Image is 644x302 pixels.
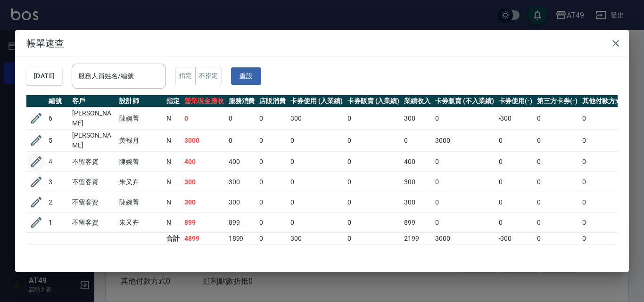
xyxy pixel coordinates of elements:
[226,130,257,152] td: 0
[535,192,580,212] td: 0
[231,67,261,85] button: 重設
[195,67,222,85] button: 不指定
[70,107,117,130] td: [PERSON_NAME]
[345,212,402,233] td: 0
[257,172,288,192] td: 0
[226,212,257,233] td: 899
[402,233,433,245] td: 2199
[496,107,535,130] td: -300
[496,152,535,172] td: 0
[175,67,196,85] button: 指定
[182,130,226,152] td: 3000
[226,233,257,245] td: 1899
[580,130,632,152] td: 0
[402,172,433,192] td: 300
[402,95,433,107] th: 業績收入
[226,172,257,192] td: 300
[164,212,182,233] td: N
[257,212,288,233] td: 0
[182,152,226,172] td: 400
[70,152,117,172] td: 不留客資
[164,233,182,245] td: 合計
[433,212,496,233] td: 0
[288,152,345,172] td: 0
[46,212,70,233] td: 1
[535,107,580,130] td: 0
[70,130,117,152] td: [PERSON_NAME]
[257,233,288,245] td: 0
[535,130,580,152] td: 0
[257,95,288,107] th: 店販消費
[226,95,257,107] th: 服務消費
[402,152,433,172] td: 400
[117,95,164,107] th: 設計師
[433,152,496,172] td: 0
[288,212,345,233] td: 0
[182,95,226,107] th: 營業現金應收
[580,172,632,192] td: 0
[433,192,496,212] td: 0
[288,192,345,212] td: 0
[164,130,182,152] td: N
[345,233,402,245] td: 0
[580,233,632,245] td: 0
[496,233,535,245] td: -300
[288,233,345,245] td: 300
[496,212,535,233] td: 0
[433,233,496,245] td: 3000
[580,107,632,130] td: 0
[433,95,496,107] th: 卡券販賣 (不入業績)
[496,130,535,152] td: 0
[288,172,345,192] td: 0
[182,107,226,130] td: 0
[15,30,629,57] h2: 帳單速查
[257,192,288,212] td: 0
[226,192,257,212] td: 300
[257,152,288,172] td: 0
[226,107,257,130] td: 0
[402,192,433,212] td: 300
[580,192,632,212] td: 0
[182,233,226,245] td: 4899
[580,152,632,172] td: 0
[496,192,535,212] td: 0
[433,107,496,130] td: 0
[46,152,70,172] td: 4
[496,172,535,192] td: 0
[46,130,70,152] td: 5
[117,192,164,212] td: 陳婉菁
[46,172,70,192] td: 3
[345,107,402,130] td: 0
[117,107,164,130] td: 陳婉菁
[402,212,433,233] td: 899
[580,95,632,107] th: 其他付款方式(-)
[117,212,164,233] td: 朱又卉
[46,192,70,212] td: 2
[226,152,257,172] td: 400
[535,95,580,107] th: 第三方卡券(-)
[164,152,182,172] td: N
[26,67,62,85] button: [DATE]
[70,192,117,212] td: 不留客資
[402,107,433,130] td: 300
[535,212,580,233] td: 0
[117,172,164,192] td: 朱又卉
[496,95,535,107] th: 卡券使用(-)
[70,95,117,107] th: 客戶
[580,212,632,233] td: 0
[288,107,345,130] td: 300
[182,172,226,192] td: 300
[117,152,164,172] td: 陳婉菁
[164,192,182,212] td: N
[345,95,402,107] th: 卡券販賣 (入業績)
[46,107,70,130] td: 6
[182,192,226,212] td: 300
[433,130,496,152] td: 3000
[288,130,345,152] td: 0
[345,172,402,192] td: 0
[70,172,117,192] td: 不留客資
[70,212,117,233] td: 不留客資
[535,233,580,245] td: 0
[345,192,402,212] td: 0
[257,130,288,152] td: 0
